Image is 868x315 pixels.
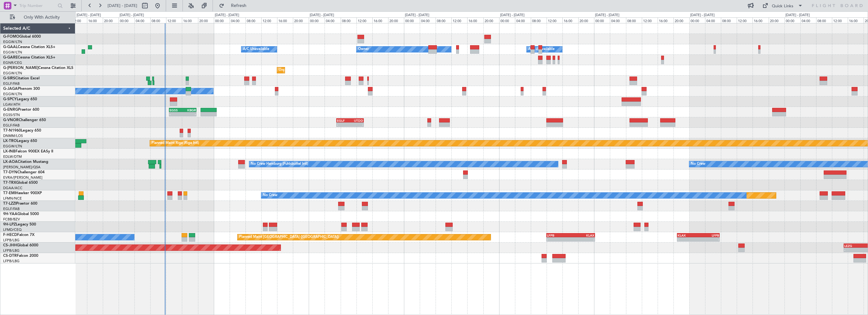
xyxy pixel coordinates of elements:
div: 16:00 [848,17,864,23]
span: G-[PERSON_NAME] [3,66,38,70]
div: Owner [358,45,369,54]
a: G-SPCYLegacy 650 [3,97,37,101]
div: LFPB [698,233,719,237]
span: LX-AOA [3,160,18,164]
a: EGGW/LTN [3,144,22,149]
a: DGAA/ACC [3,186,22,190]
span: G-GAAL [3,45,18,49]
span: Only With Activity [16,15,67,20]
div: - [844,248,867,252]
a: G-JAGAPhenom 300 [3,87,40,91]
div: Planned Maint Riga (Riga Intl) [152,139,199,148]
div: 12:00 [451,17,467,23]
span: Refresh [226,3,252,8]
a: EGGW/LTN [3,40,22,44]
div: - [698,238,719,241]
div: - [678,238,698,241]
div: 00:00 [214,17,230,23]
div: Quick Links [772,3,793,9]
div: A/C Unavailable [243,45,269,54]
div: [DATE] - [DATE] [690,13,715,18]
div: [DATE] - [DATE] [215,13,239,18]
a: T7-TRXGlobal 6500 [3,181,38,185]
div: - [183,112,196,116]
div: 00:00 [119,17,134,23]
span: T7-TRX [3,181,16,185]
div: 00:00 [784,17,800,23]
div: 12:00 [737,17,753,23]
span: 9H-LPZ [3,223,16,226]
a: [PERSON_NAME]/QSA [3,165,40,170]
a: T7-DYNChallenger 604 [3,170,45,174]
a: EDLW/DTM [3,154,22,159]
div: [DATE] - [DATE] [595,13,619,18]
a: LX-AOACitation Mustang [3,160,48,164]
div: 08:00 [341,17,356,23]
div: 00:00 [594,17,610,23]
a: EGNR/CEG [3,60,22,65]
div: 16:00 [277,17,293,23]
a: LFPB/LBG [3,259,20,263]
a: LFPB/LBG [3,248,20,253]
div: 08:00 [531,17,547,23]
a: T7-N1960Legacy 650 [3,129,41,133]
a: CS-JHHGlobal 6000 [3,244,38,247]
div: Planned Maint [GEOGRAPHIC_DATA] ([GEOGRAPHIC_DATA]) [239,232,339,242]
span: G-FOMO [3,35,19,39]
a: FCBB/BZV [3,217,20,222]
div: 00:00 [404,17,420,23]
a: LFMD/CEQ [3,227,22,232]
span: T7-EMI [3,191,15,195]
a: EGLF/FAB [3,81,20,86]
div: UTDD [350,119,363,122]
input: Trip Number [19,1,56,10]
a: G-GARECessna Citation XLS+ [3,56,55,59]
a: EGGW/LTN [3,50,22,55]
button: Only With Activity [7,12,69,22]
div: 04:00 [420,17,436,23]
a: F-HECDFalcon 7X [3,233,34,237]
div: 04:00 [800,17,816,23]
span: T7-N1960 [3,129,21,133]
span: LX-TRO [3,139,17,143]
div: 08:00 [245,17,261,23]
a: EGLF/FAB [3,207,20,211]
div: 12:00 [547,17,562,23]
div: 20:00 [293,17,309,23]
a: EGGW/LTN [3,71,22,76]
div: 20:00 [103,17,119,23]
div: 16:00 [562,17,578,23]
div: 08:00 [626,17,642,23]
a: EGGW/LTN [3,92,22,96]
div: 12:00 [166,17,182,23]
div: - [170,112,183,116]
div: 00:00 [689,17,705,23]
div: No Crew [263,191,277,200]
button: Quick Links [759,1,806,11]
div: 04:00 [325,17,340,23]
div: 12:00 [832,17,848,23]
div: [DATE] - [DATE] [77,13,101,18]
a: G-GAALCessna Citation XLS+ [3,45,55,49]
div: [DATE] - [DATE] [310,13,334,18]
a: LX-INBFalcon 900EX EASy II [3,150,53,153]
a: CS-DTRFalcon 2000 [3,254,38,258]
div: LFPB [547,233,571,237]
span: G-SIRS [3,77,15,80]
div: No Crew [691,159,705,169]
div: KLAX [678,233,698,237]
span: T7-LZZI [3,202,16,206]
span: G-GARE [3,56,18,59]
div: [DATE] - [DATE] [405,13,429,18]
div: [DATE] - [DATE] [120,13,144,18]
a: DNMM/LOS [3,133,23,138]
span: G-ENRG [3,108,18,112]
div: 16:00 [658,17,673,23]
div: 20:00 [673,17,689,23]
div: - [337,123,350,127]
div: 12:00 [71,17,87,23]
a: LFPB/LBG [3,238,20,243]
div: KBGR [183,108,196,112]
a: T7-LZZIPraetor 600 [3,202,37,206]
span: CS-JHH [3,244,17,247]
